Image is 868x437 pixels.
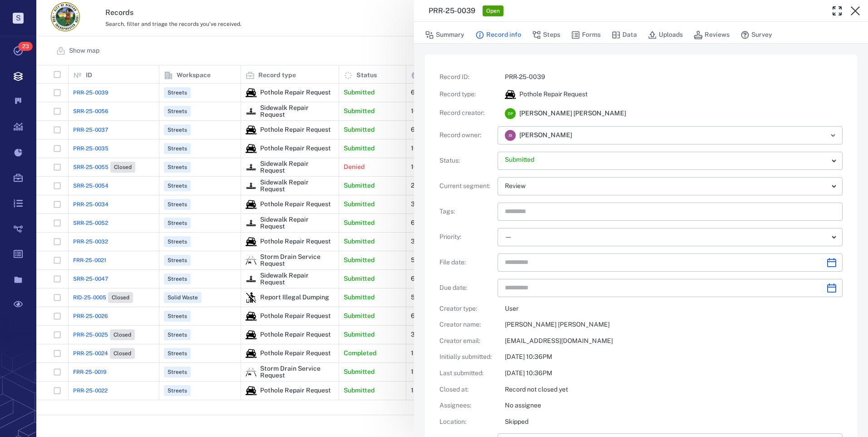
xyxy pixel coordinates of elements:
div: — [505,232,828,242]
div: Pothole Repair Request [505,89,516,100]
p: [DATE] 10:36PM [505,353,843,362]
p: Skipped [505,417,843,427]
button: Choose date [823,253,841,272]
button: Data [612,26,637,44]
button: Survey [740,26,772,44]
p: Creator email : [439,337,494,346]
p: [DATE] 10:36PM [505,369,843,378]
p: Creator type : [439,304,494,313]
p: Record not closed yet [505,385,843,394]
p: File date : [439,258,494,267]
h3: PRR-25-0039 [429,5,475,16]
span: Review [505,182,526,189]
p: Closed at : [439,385,494,394]
div: D P [505,108,516,119]
p: Status : [439,156,494,165]
p: [PERSON_NAME] [PERSON_NAME] [505,320,843,329]
div: J S [505,130,516,141]
p: [EMAIL_ADDRESS][DOMAIN_NAME] [505,337,843,346]
button: Open [827,129,839,142]
span: [PERSON_NAME] [519,131,572,140]
span: 23 [18,42,33,51]
button: Close [846,2,864,20]
img: icon Pothole Repair Request [505,89,516,100]
button: Steps [532,26,560,44]
p: Submitted [505,155,828,164]
button: Reviews [694,26,730,44]
p: Creator name : [439,320,494,329]
p: Assignees : [439,401,494,410]
p: User [505,304,843,313]
p: Location : [439,417,494,427]
p: Current segment : [439,182,494,191]
p: Tags : [439,207,494,216]
p: No assignee [505,401,843,410]
button: Toggle Fullscreen [828,2,846,20]
p: Record owner : [439,131,494,140]
p: Record ID : [439,73,494,82]
p: Record creator : [439,109,494,118]
p: S [13,13,24,24]
p: PRR-25-0039 [505,73,843,82]
p: Record type : [439,90,494,99]
span: Open [484,7,502,15]
button: Choose date [823,279,841,297]
button: Forms [571,26,601,44]
p: Priority : [439,233,494,242]
p: Last submitted : [439,369,494,378]
button: Record info [475,26,521,44]
p: Due date : [439,283,494,293]
p: Initially submitted : [439,353,494,362]
span: [PERSON_NAME] [PERSON_NAME] [519,109,626,118]
button: Summary [425,26,464,44]
button: Uploads [648,26,683,44]
p: Pothole Repair Request [519,90,587,99]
